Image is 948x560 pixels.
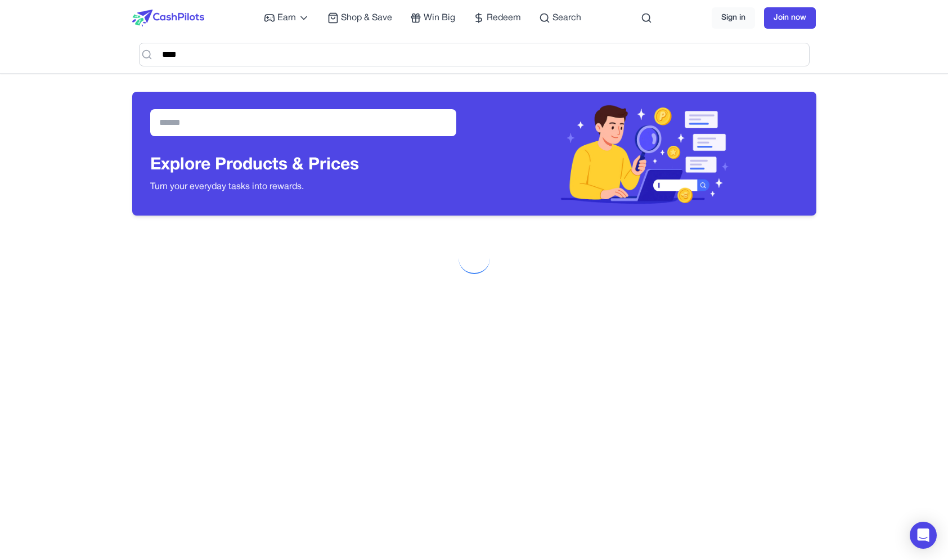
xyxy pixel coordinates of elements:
a: Join now [764,7,816,29]
span: Shop & Save [341,11,392,25]
span: Redeem [487,11,521,25]
a: Win Big [410,11,455,25]
span: Win Big [424,11,455,25]
a: Sign in [712,7,755,29]
img: CashPilots Logo [132,10,204,26]
a: Shop & Save [327,11,392,25]
img: Header decoration [559,92,732,216]
div: Open Intercom Messenger [910,522,937,549]
a: Search [539,11,581,25]
a: Earn [264,11,309,25]
span: Search [552,11,581,25]
h3: Explore Products & Prices [150,155,359,176]
p: Turn your everyday tasks into rewards. [150,180,359,194]
a: Redeem [473,11,521,25]
span: Earn [277,11,296,25]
